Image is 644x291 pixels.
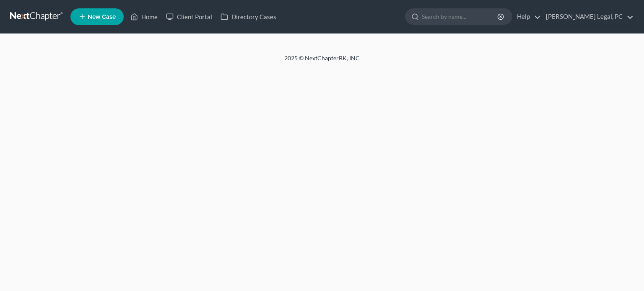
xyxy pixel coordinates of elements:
div: 2025 © NextChapterBK, INC [83,54,561,69]
a: Directory Cases [216,9,280,24]
input: Search by name... [422,9,499,24]
span: New Case [88,14,116,20]
a: [PERSON_NAME] Legal, PC [542,9,634,24]
a: Help [513,9,541,24]
a: Client Portal [162,9,216,24]
a: Home [126,9,162,24]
